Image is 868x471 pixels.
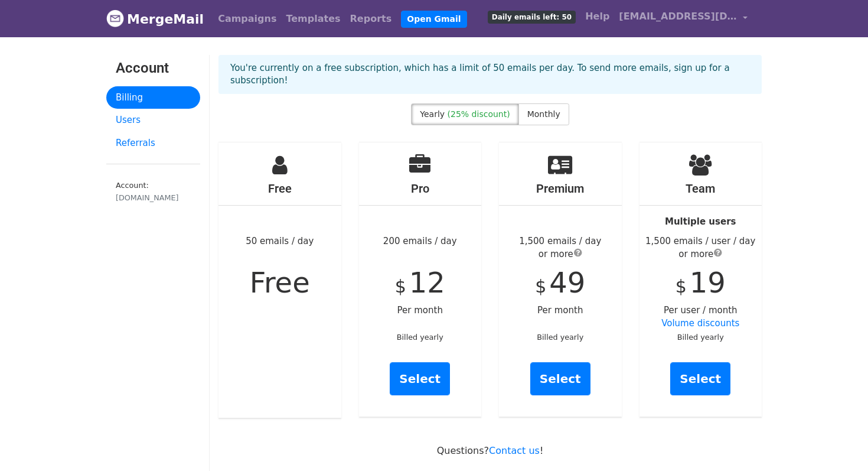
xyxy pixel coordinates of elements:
a: Users [106,109,200,132]
span: 19 [690,266,726,299]
p: You're currently on a free subscription, which has a limit of 50 emails per day. To send more ema... [230,62,750,87]
span: $ [395,276,406,297]
a: Open Gmail [401,11,466,28]
a: Contact us [489,445,540,456]
h4: Pro [359,181,482,196]
a: Daily emails left: 50 [483,5,580,28]
span: Monthly [527,109,560,119]
a: Select [530,362,590,395]
span: (25% discount) [448,109,510,119]
a: Billing [106,86,200,109]
a: Templates [281,7,345,31]
span: Free [250,266,310,299]
div: Per month [499,142,622,417]
a: Campaigns [213,7,281,31]
h4: Premium [499,181,622,196]
h4: Free [218,181,341,196]
h3: Account [116,60,191,77]
a: [EMAIL_ADDRESS][DOMAIN_NAME] [614,5,752,33]
span: $ [535,276,546,297]
div: Per user / month [639,142,762,417]
div: 1,500 emails / day or more [499,235,622,261]
a: MergeMail [106,7,204,31]
span: [EMAIL_ADDRESS][DOMAIN_NAME] [619,9,737,24]
span: Yearly [420,109,445,119]
div: 200 emails / day Per month [359,142,482,417]
p: Questions? ! [218,444,762,457]
span: 12 [409,266,445,299]
small: Billed yearly [537,333,583,342]
img: MergeMail logo [106,9,124,27]
a: Referrals [106,132,200,155]
span: $ [676,276,687,297]
small: Account: [116,181,191,203]
div: [DOMAIN_NAME] [116,192,191,203]
a: Select [670,362,730,395]
a: Volume discounts [661,318,739,329]
div: 50 emails / day [218,142,341,418]
small: Billed yearly [397,333,443,342]
a: Select [390,362,450,395]
h4: Team [639,181,762,196]
a: Reports [345,7,397,31]
small: Billed yearly [677,333,724,342]
span: 49 [549,266,585,299]
span: Daily emails left: 50 [488,11,576,24]
a: Help [580,5,614,28]
strong: Multiple users [665,216,736,227]
div: 1,500 emails / user / day or more [639,235,762,261]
